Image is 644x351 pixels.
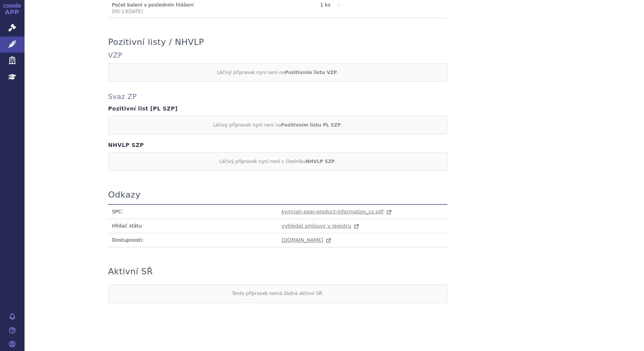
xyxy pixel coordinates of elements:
[108,233,278,247] td: Dostupnosti:
[282,237,324,243] span: [DOMAIN_NAME]
[108,284,447,303] div: Tento přípravek nemá žádná aktivní SŘ.
[282,209,384,214] span: kymriah-epar-product-information_cs.pdf
[108,37,204,47] h3: Pozitivní listy / NHVLP
[282,223,361,229] a: vyhledat smlouvy v registru
[108,63,447,82] div: Léčivý přípravek nyní není na .
[282,223,352,229] span: vyhledat smlouvy v registru
[108,267,153,277] h3: Aktivní SŘ
[108,152,447,171] div: Léčivý přípravek nyní není v číselníku .
[108,92,560,101] h4: Svaz ZP
[281,122,341,128] strong: Pozitivním listu PL SZP
[108,219,278,233] td: Hlídač státu
[127,9,143,14] span: [DATE]
[108,51,560,59] h4: VZP
[285,70,337,75] strong: Pozitivním listu VZP
[112,8,217,15] p: DIS-13
[282,209,393,214] a: kymriah-epar-product-information_cs.pdf
[108,116,447,134] div: Léčivý přípravek nyní není na .
[108,190,141,200] h3: Odkazy
[108,142,560,148] h4: NHVLP SZP
[282,237,333,243] a: [DOMAIN_NAME]
[108,105,560,112] h4: Pozitivní list [PL SZP]
[108,204,278,219] td: SPC:
[306,159,335,164] strong: NHVLP SZP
